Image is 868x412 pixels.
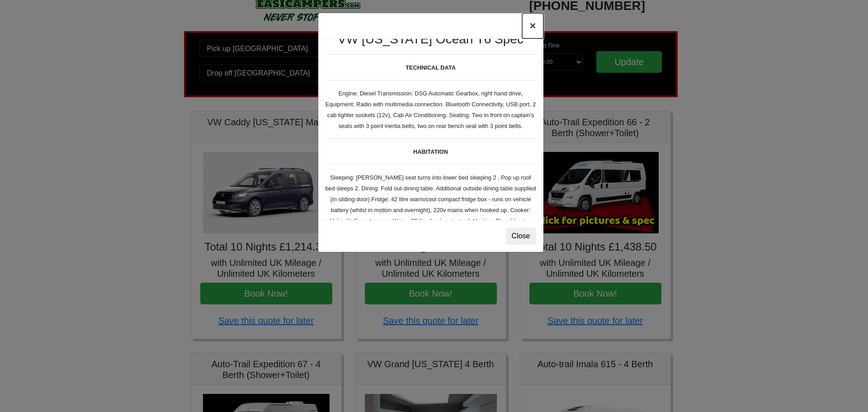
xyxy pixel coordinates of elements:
h3: VW [US_STATE] Ocean T6 Spec [325,32,536,47]
button: × [522,13,543,38]
b: HABITATION [413,148,448,155]
button: Close [506,227,536,245]
b: TECHNICAL DATA [406,64,456,71]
